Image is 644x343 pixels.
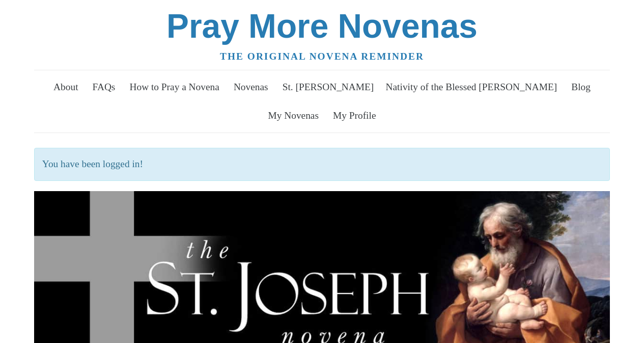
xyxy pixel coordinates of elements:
a: Novenas [228,73,274,101]
a: FAQs [87,73,121,101]
a: St. [PERSON_NAME] [276,73,380,101]
a: Pray More Novenas [166,7,478,45]
a: My Novenas [262,101,325,130]
a: About [48,73,85,101]
a: Blog [566,73,597,101]
a: My Profile [327,101,382,130]
a: How to Pray a Novena [124,73,226,101]
a: The original novena reminder [220,51,424,62]
a: Nativity of the Blessed [PERSON_NAME] [380,73,563,101]
p: You have been logged in! [34,148,610,181]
